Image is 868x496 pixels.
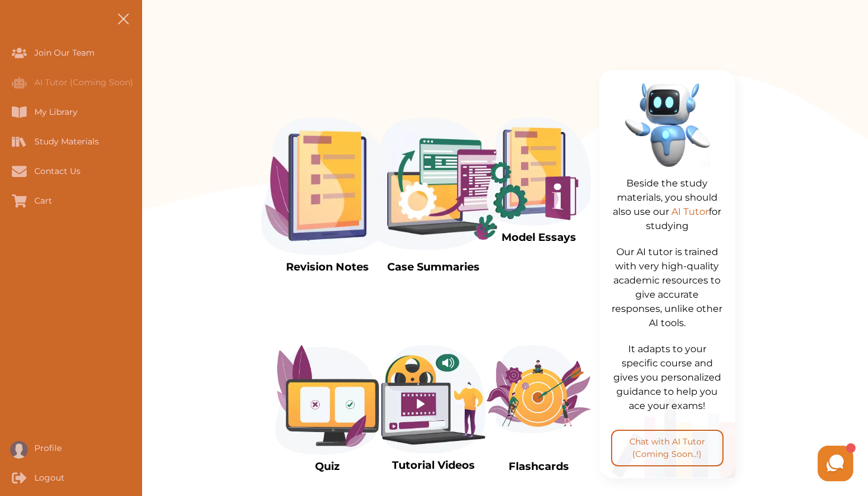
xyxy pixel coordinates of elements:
[611,342,724,413] p: It adapts to your specific course and gives you personalized guidance to help you ace your exams!
[611,176,724,233] p: Beside the study materials, you should also use our for studying
[611,399,735,478] img: BhZmPIAAAAASUVORK5CYII=
[625,82,710,167] img: aibot2.cd1b654a.png
[381,458,486,474] p: Tutorial Videos
[671,206,709,217] span: AI Tutor
[275,459,380,475] p: Quiz
[367,259,500,275] p: Case Summaries
[487,459,591,475] p: Flashcards
[10,441,28,459] img: User profile
[611,430,724,466] button: Chat with AI Tutor (Coming Soon..!)
[584,443,856,484] iframe: HelpCrunch
[487,230,591,246] p: Model Essays
[611,245,724,330] p: Our AI tutor is trained with very high-quality academic resources to give accurate responses, unl...
[261,259,394,275] p: Revision Notes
